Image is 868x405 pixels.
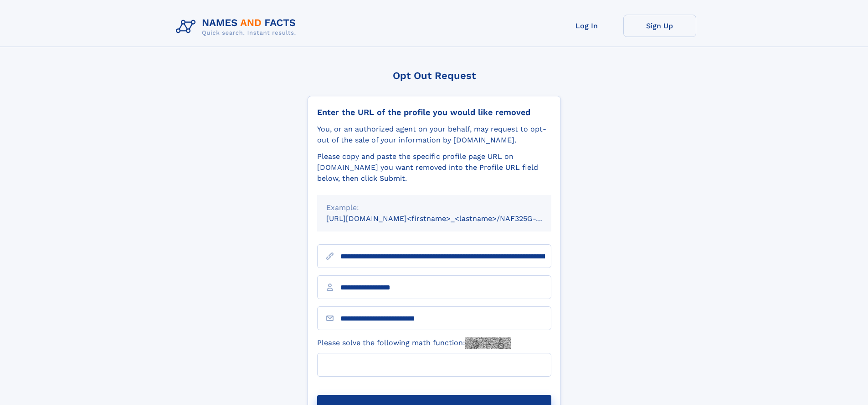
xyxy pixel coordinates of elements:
div: Please copy and paste the specific profile page URL on [DOMAIN_NAME] you want removed into the Pr... [317,151,551,184]
small: [URL][DOMAIN_NAME]<firstname>_<lastname>/NAF325G-xxxxxxxx [326,214,569,223]
a: Log In [550,15,623,37]
img: Logo Names and Facts [172,15,303,39]
div: Opt Out Request [308,70,561,81]
label: Please solve the following math function: [317,337,511,349]
div: You, or an authorized agent on your behalf, may request to opt-out of the sale of your informatio... [317,124,551,146]
div: Enter the URL of the profile you would like removed [317,107,551,117]
div: Example: [326,202,542,213]
a: Sign Up [623,15,696,37]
